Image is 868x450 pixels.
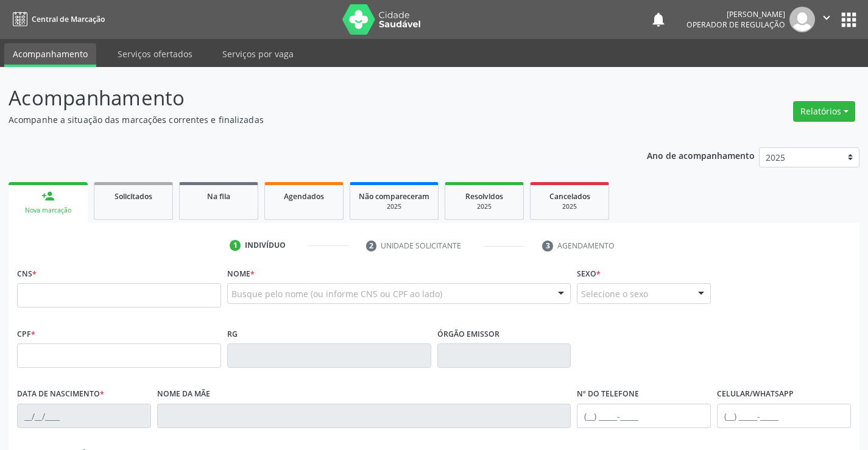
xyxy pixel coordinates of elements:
div: Nova marcação [17,206,79,215]
a: Acompanhamento [4,43,96,67]
p: Ano de acompanhamento [647,147,755,163]
div: person_add [41,189,55,203]
div: Indivíduo [245,240,286,251]
button: apps [838,9,859,30]
span: Selecione o sexo [581,287,648,300]
label: Nome [227,264,255,283]
label: Celular/WhatsApp [717,385,794,404]
input: (__) _____-_____ [717,404,851,428]
input: (__) _____-_____ [577,404,711,428]
label: Sexo [577,264,601,283]
span: Na fila [207,191,230,202]
a: Central de Marcação [9,9,105,29]
div: 2025 [359,202,429,211]
button:  [815,7,838,32]
span: Cancelados [549,191,590,202]
button: notifications [650,11,667,28]
label: CPF [17,325,35,343]
div: 2025 [539,202,600,211]
input: __/__/____ [17,404,151,428]
i:  [820,11,833,24]
span: Operador de regulação [686,19,785,30]
label: Data de nascimento [17,385,104,404]
label: RG [227,325,238,343]
img: img [789,7,815,32]
span: Central de Marcação [32,14,105,24]
p: Acompanhe a situação das marcações correntes e finalizadas [9,113,604,126]
a: Serviços ofertados [109,43,201,65]
a: Serviços por vaga [214,43,302,65]
button: Relatórios [793,101,855,122]
div: [PERSON_NAME] [686,9,785,19]
span: Agendados [284,191,324,202]
span: Resolvidos [465,191,503,202]
div: 2025 [454,202,515,211]
label: Nº do Telefone [577,385,639,404]
label: CNS [17,264,37,283]
label: Órgão emissor [437,325,499,343]
div: 1 [230,240,241,251]
span: Busque pelo nome (ou informe CNS ou CPF ao lado) [231,287,442,300]
label: Nome da mãe [157,385,210,404]
span: Solicitados [115,191,152,202]
span: Não compareceram [359,191,429,202]
p: Acompanhamento [9,83,604,113]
